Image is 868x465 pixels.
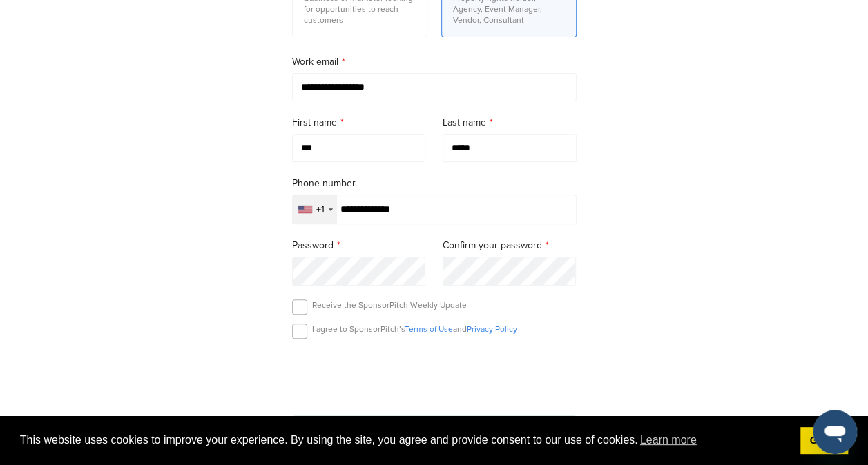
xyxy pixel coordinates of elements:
p: Receive the SponsorPitch Weekly Update [312,299,467,310]
span: This website uses cookies to improve your experience. By using the site, you agree and provide co... [20,430,789,451]
div: Selected country [293,195,337,224]
p: I agree to SponsorPitch’s and [312,324,517,335]
label: Confirm your password [443,238,577,253]
a: Terms of Use [405,324,453,334]
a: Privacy Policy [467,324,517,334]
div: +1 [316,205,325,215]
label: Phone number [292,176,577,191]
label: First name [292,115,426,130]
iframe: Button to launch messaging window [813,410,857,454]
label: Work email [292,55,577,70]
label: Last name [443,115,577,130]
a: learn more about cookies [638,430,699,451]
iframe: reCAPTCHA [356,355,513,395]
a: dismiss cookie message [800,427,848,455]
label: Password [292,238,426,253]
